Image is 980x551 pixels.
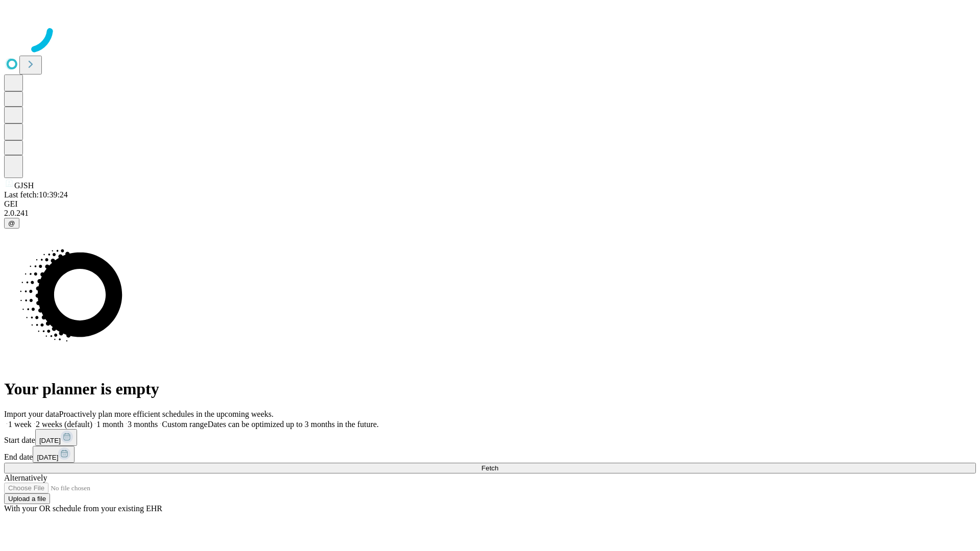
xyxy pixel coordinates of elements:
[4,199,976,209] div: GEI
[481,464,498,472] span: Fetch
[4,190,68,199] span: Last fetch: 10:39:24
[4,410,59,418] span: Import your data
[4,504,162,513] span: With your OR schedule from your existing EHR
[14,181,34,190] span: GJSH
[59,410,274,418] span: Proactively plan more efficient schedules in the upcoming weeks.
[4,209,976,218] div: 2.0.241
[8,420,32,429] span: 1 week
[4,429,976,446] div: Start date
[4,380,976,398] h1: Your planner is empty
[8,219,15,227] span: @
[128,420,158,429] span: 3 months
[33,446,75,463] button: [DATE]
[4,218,19,229] button: @
[208,420,379,429] span: Dates can be optimized up to 3 months in the future.
[37,454,58,461] span: [DATE]
[162,420,207,429] span: Custom range
[36,420,92,429] span: 2 weeks (default)
[4,446,976,463] div: End date
[4,493,50,504] button: Upload a file
[4,473,47,482] span: Alternatively
[4,463,976,473] button: Fetch
[96,420,124,429] span: 1 month
[35,429,77,446] button: [DATE]
[39,437,61,444] span: [DATE]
